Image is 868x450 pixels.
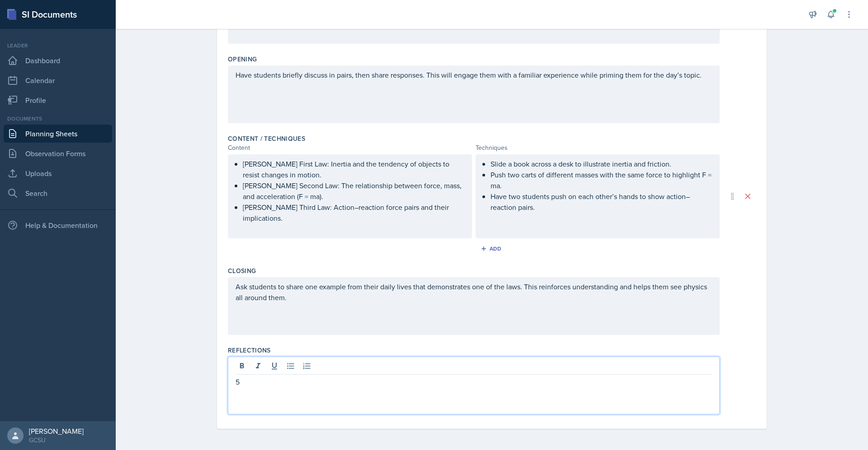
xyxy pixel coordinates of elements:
p: Ask students to share one example from their daily lives that demonstrates one of the laws. This ... [236,281,712,303]
a: Calendar [4,71,112,89]
label: Closing [228,266,256,275]
label: Content / Techniques [228,134,305,143]
p: 5 [236,376,712,387]
p: Slide a book across a desk to illustrate inertia and friction. [491,158,712,169]
p: [PERSON_NAME] Second Law: The relationship between force, mass, and acceleration (F = ma). [243,180,464,202]
p: [PERSON_NAME] Third Law: Action–reaction force pairs and their implications. [243,202,464,223]
div: Leader [4,42,112,50]
div: Techniques [476,143,720,153]
label: Reflections [228,346,271,355]
div: GCSU [29,436,84,445]
a: Dashboard [4,51,112,70]
div: Documents [4,115,112,123]
p: Have students briefly discuss in pairs, then share responses. This will engage them with a famili... [236,70,712,80]
a: Profile [4,91,112,109]
div: Content [228,143,472,153]
a: Search [4,184,112,202]
div: [PERSON_NAME] [29,427,84,436]
a: Uploads [4,164,112,182]
div: Add [482,245,502,252]
p: Have two students push on each other’s hands to show action–reaction pairs. [491,191,712,213]
p: [PERSON_NAME] First Law: Inertia and the tendency of objects to resist changes in motion. [243,158,464,180]
a: Planning Sheets [4,125,112,143]
div: Help & Documentation [4,216,112,234]
button: Add [477,242,507,255]
label: Opening [228,55,257,64]
a: Observation Forms [4,144,112,162]
p: Push two carts of different masses with the same force to highlight F = ma. [491,169,712,191]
